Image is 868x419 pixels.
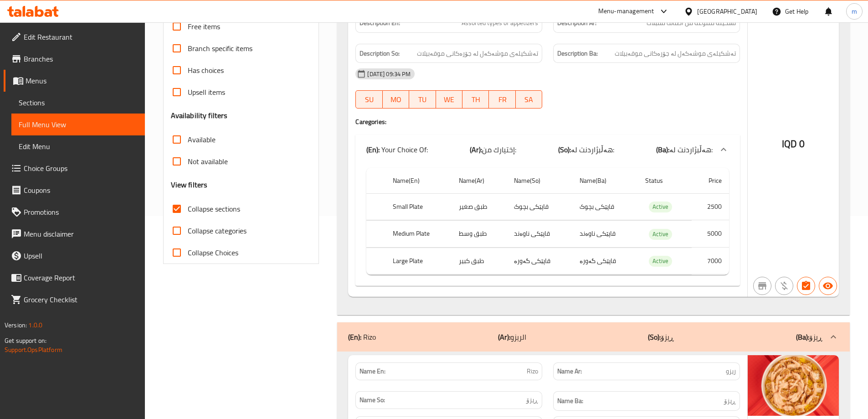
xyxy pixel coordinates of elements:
[4,179,145,201] a: Coupons
[489,90,515,109] button: FR
[5,344,62,356] a: Support.OpsPlatform
[4,26,145,48] a: Edit Restaurant
[360,395,385,405] strong: Name So:
[775,277,793,295] button: Purchased item
[482,143,516,156] span: إختيارك من:
[572,193,638,220] td: قاپێکی بچوک
[188,65,224,76] span: Has choices
[24,250,138,261] span: Upsell
[188,247,238,258] span: Collapse Choices
[649,256,672,266] span: Active
[572,248,638,274] td: قاپێکی گەورە
[360,17,400,29] strong: Description En:
[4,48,145,70] a: Branches
[188,21,220,32] span: Free items
[526,395,538,405] span: ڕیزۆ
[656,143,669,156] b: (Ba):
[819,277,837,295] button: Available
[360,367,385,376] strong: Name En:
[649,229,672,240] div: Active
[355,117,740,126] h4: Caregories:
[355,90,382,109] button: SU
[188,203,240,214] span: Collapse sections
[572,168,638,194] th: Name(Ba)
[466,93,485,106] span: TH
[171,110,228,121] h3: Availability filters
[470,143,482,156] b: (Ar):
[24,185,138,196] span: Coupons
[852,6,857,16] span: m
[4,267,145,289] a: Coverage Report
[452,193,507,220] td: طبق صغير
[409,90,436,109] button: TU
[648,330,661,344] b: (So):
[4,223,145,245] a: Menu disclaimer
[557,48,598,59] strong: Description Ba:
[28,319,42,331] span: 1.0.0
[797,277,815,295] button: Has choices
[493,93,512,106] span: FR
[383,90,409,109] button: MO
[348,330,361,344] b: (En):
[507,221,572,248] td: قاپێکی ناوەند
[4,70,145,92] a: Menus
[24,228,138,239] span: Menu disclaimer
[4,245,145,267] a: Upsell
[692,248,729,274] td: 7000
[669,143,713,156] span: هەڵبژاردنت لە:
[19,119,138,130] span: Full Menu View
[385,193,452,220] th: Small Plate
[748,355,839,416] img: %D8%B1%D9%8A%D8%B2%D9%88638960754165111965.jpg
[782,135,797,153] span: IQD
[413,93,432,106] span: TU
[386,93,406,106] span: MO
[726,367,736,376] span: ريزو
[649,202,672,212] span: Active
[519,93,539,106] span: SA
[452,168,507,194] th: Name(Ar)
[24,272,138,283] span: Coverage Report
[507,168,572,194] th: Name(So)
[498,331,526,342] p: الريزو
[24,31,138,42] span: Edit Restaurant
[638,168,691,194] th: Status
[462,17,538,29] span: Assorted types of appetizers
[571,143,614,156] span: هەڵبژاردنت لە:
[452,221,507,248] td: طبق وسط
[557,367,582,376] strong: Name Ar:
[348,331,376,342] p: Rizo
[452,248,507,274] td: طبق كبير
[649,229,672,239] span: Active
[360,48,400,59] strong: Description So:
[188,134,216,145] span: Available
[24,294,138,305] span: Grocery Checklist
[366,144,428,155] p: Your Choice Of:
[796,330,809,344] b: (Ba):
[753,277,771,295] button: Not branch specific item
[385,221,452,248] th: Medium Plate
[516,90,542,109] button: SA
[649,202,672,212] div: Active
[19,97,138,108] span: Sections
[24,163,138,174] span: Choice Groups
[507,193,572,220] td: قاپێکی بچوک
[366,143,380,156] b: (En):
[5,319,27,331] span: Version:
[24,207,138,217] span: Promotions
[19,141,138,152] span: Edit Menu
[799,135,805,153] span: 0
[692,193,729,220] td: 2500
[366,168,729,275] table: choices table
[11,135,145,157] a: Edit Menu
[647,17,736,29] span: تشكيلة متنوعة من اصناف مقبلات
[615,48,736,59] span: تەشکیلەی موشەکەل لە جۆرەکانی موقەبیلات
[26,75,138,86] span: Menus
[24,53,138,64] span: Branches
[4,289,145,310] a: Grocery Checklist
[360,93,379,106] span: SU
[557,395,583,407] strong: Name Ba:
[171,180,208,190] h3: View filters
[692,221,729,248] td: 5000
[4,157,145,179] a: Choice Groups
[385,248,452,274] th: Large Plate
